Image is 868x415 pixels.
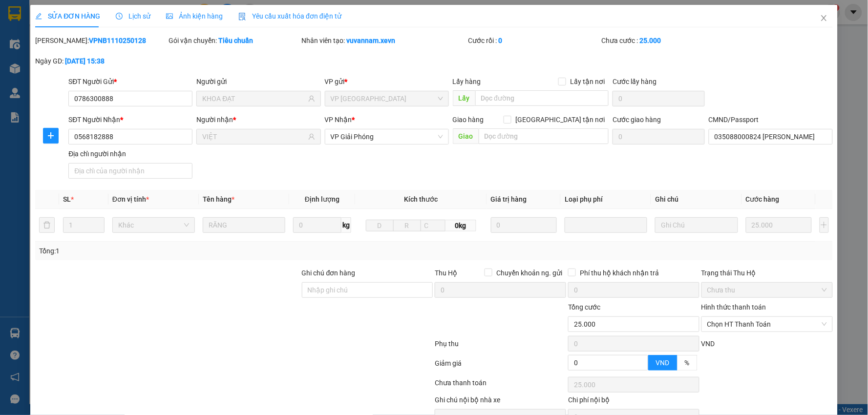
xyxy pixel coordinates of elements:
input: Ghi chú đơn hàng [302,282,433,298]
span: Giao [453,128,479,144]
div: Người gửi [196,76,320,87]
input: Dọc đường [479,128,609,144]
span: Lấy [453,90,475,106]
span: % [685,359,690,367]
span: picture [166,13,173,20]
div: SĐT Người Gửi [68,76,192,87]
span: VND [701,340,715,348]
input: C [421,220,445,231]
div: Giảm giá [434,358,567,375]
input: Cước lấy hàng [613,91,705,106]
input: R [393,220,421,231]
span: user [308,95,315,102]
span: plus [43,132,58,140]
div: Trạng thái Thu Hộ [701,268,833,278]
span: [GEOGRAPHIC_DATA] tận nơi [511,114,609,125]
span: Yêu cầu xuất hóa đơn điện tử [238,12,341,20]
span: Lấy tận nơi [566,76,609,87]
div: VP gửi [325,76,449,87]
th: Ghi chú [651,190,741,209]
span: user [308,133,315,140]
b: 25.000 [639,37,661,44]
span: VP Giải Phóng [331,129,443,144]
th: Loại phụ phí [561,190,651,209]
input: VD: Bàn, Ghế [203,217,285,233]
span: Chưa thu [707,283,827,297]
span: edit [35,13,42,20]
b: VPNB1110250128 [89,37,146,44]
button: plus [820,217,829,233]
b: [DATE] 15:38 [65,57,105,65]
span: VP Nhận [325,116,352,124]
span: Tên hàng [203,195,234,203]
b: 0 [499,37,503,44]
span: close [820,14,828,22]
input: Tên người nhận [202,131,306,142]
button: delete [39,217,55,233]
div: Chưa thanh toán [434,377,567,394]
span: Khác [118,218,189,232]
span: Kích thước [404,195,438,203]
span: Đơn vị tính [112,195,149,203]
button: Close [810,5,838,32]
span: Chọn HT Thanh Toán [707,317,827,332]
span: SL [63,195,71,203]
span: Chuyển khoản ng. gửi [492,268,566,278]
span: Phí thu hộ khách nhận trả [576,268,663,278]
span: Thu Hộ [435,269,457,277]
div: Chưa cước : [601,35,733,46]
div: Tổng: 1 [39,246,335,256]
span: 0kg [445,220,476,231]
input: Dọc đường [475,90,609,106]
div: SĐT Người Nhận [68,114,192,125]
label: Ghi chú đơn hàng [302,269,356,277]
img: icon [238,13,246,21]
span: clock-circle [116,13,123,20]
div: Ghi chú nội bộ nhà xe [435,394,566,409]
label: Cước lấy hàng [613,78,656,85]
span: SỬA ĐƠN HÀNG [35,12,100,20]
b: Tiêu chuẩn [218,37,253,44]
span: kg [341,217,351,233]
div: CMND/Passport [709,114,833,125]
span: Giao hàng [453,116,484,124]
span: VP Ninh Bình [331,91,443,106]
input: D [366,220,394,231]
div: Ngày GD: [35,56,167,66]
div: Người nhận [196,114,320,125]
div: Phụ thu [434,338,567,355]
input: 0 [491,217,557,233]
span: Lịch sử [116,12,150,20]
span: VND [656,359,670,367]
div: Gói vận chuyển: [169,35,300,46]
label: Hình thức thanh toán [701,303,766,311]
input: 0 [746,217,812,233]
div: Nhân viên tạo: [302,35,466,46]
div: Địa chỉ người nhận [68,148,192,159]
b: vuvannam.xevn [347,37,396,44]
button: plus [43,128,59,144]
div: [PERSON_NAME]: [35,35,167,46]
input: Địa chỉ của người nhận [68,163,192,179]
span: Cước hàng [746,195,780,203]
div: Chi phí nội bộ [568,394,699,409]
span: Lấy hàng [453,78,481,85]
div: Cước rồi : [468,35,600,46]
input: Cước giao hàng [613,129,705,145]
label: Cước giao hàng [613,116,661,124]
span: Tổng cước [568,303,600,311]
input: Tên người gửi [202,93,306,104]
span: Định lượng [305,195,339,203]
span: Giá trị hàng [491,195,527,203]
span: Ảnh kiện hàng [166,12,223,20]
input: Ghi Chú [655,217,738,233]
